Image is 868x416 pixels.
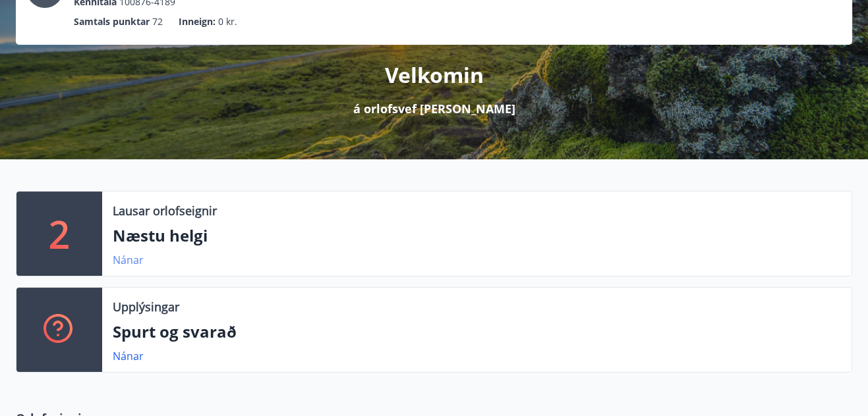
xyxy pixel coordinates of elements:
p: Inneign : [179,14,216,29]
p: Velkomin [385,61,484,90]
a: Nánar [113,349,144,363]
p: Upplýsingar [113,298,179,315]
span: 0 kr. [218,14,237,29]
p: Lausar orlofseignir [113,202,217,219]
p: Samtals punktar [74,14,150,29]
p: 2 [49,209,70,259]
a: Nánar [113,253,144,267]
p: Næstu helgi [113,224,841,247]
p: á orlofsvef [PERSON_NAME] [353,100,515,117]
span: 72 [152,14,163,29]
p: Spurt og svarað [113,321,841,343]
